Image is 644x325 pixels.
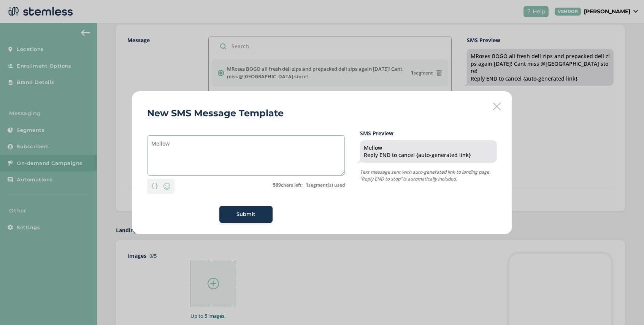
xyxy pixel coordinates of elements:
[219,206,273,223] button: Submit
[606,289,644,325] iframe: Chat Widget
[306,182,308,188] strong: 1
[152,183,158,189] img: icon-brackets-fa390dc5.svg
[273,182,303,189] label: chars left;
[360,169,497,182] p: Text message sent with auto-generated link to landing page. “Reply END to stop” is automatically ...
[147,106,284,120] h2: New SMS Message Template
[162,182,171,191] img: icon-smiley-d6edb5a7.svg
[364,144,493,159] div: Mellow Reply END to cancel {auto-generated link}
[360,129,497,137] label: SMS Preview
[273,182,281,188] strong: 569
[306,182,345,189] label: segment(s) used
[236,211,255,218] span: Submit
